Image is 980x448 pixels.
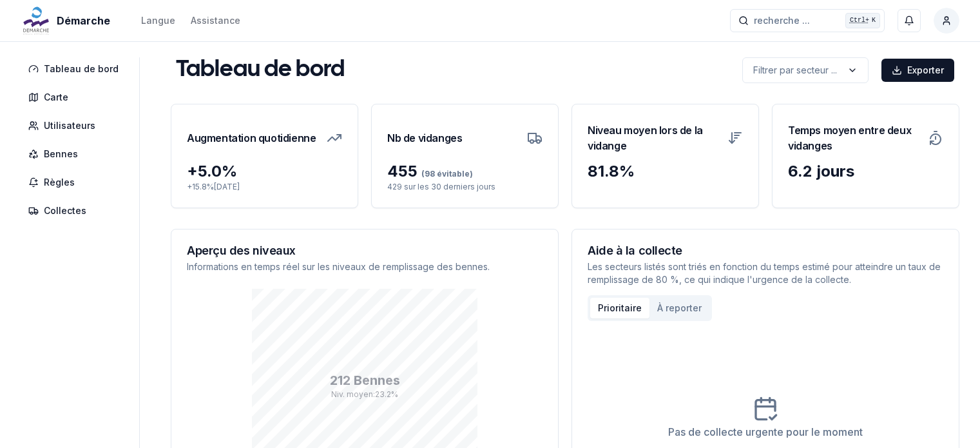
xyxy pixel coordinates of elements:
[590,298,649,318] button: Prioritaire
[21,171,131,194] a: Règles
[742,57,869,83] button: label
[176,57,345,83] h1: Tableau de bord
[44,91,68,104] span: Carte
[187,182,342,192] p: + 15.8 % [DATE]
[187,161,342,182] div: + 5.0 %
[44,148,78,161] span: Bennes
[588,245,943,257] h3: Aide à la collecte
[753,64,837,77] p: Filtrer par secteur ...
[649,298,709,318] button: À reporter
[387,161,543,182] div: 455
[44,119,95,132] span: Utilisateurs
[588,161,743,182] div: 81.8 %
[788,120,920,156] h3: Temps moyen entre deux vidanges
[21,13,115,28] a: Démarche
[44,63,119,75] span: Tableau de bord
[21,86,131,109] a: Carte
[588,260,943,286] p: Les secteurs listés sont triés en fonction du temps estimé pour atteindre un taux de remplissage ...
[44,204,86,217] span: Collectes
[418,169,473,179] span: (98 évitable)
[387,120,462,156] h3: Nb de vidanges
[21,199,131,222] a: Collectes
[21,57,131,81] a: Tableau de bord
[191,13,240,28] a: Assistance
[187,120,316,156] h3: Augmentation quotidienne
[387,182,543,192] p: 429 sur les 30 derniers jours
[881,59,954,82] button: Exporter
[57,13,110,28] span: Démarche
[187,245,543,257] h3: Aperçu des niveaux
[187,260,543,273] p: Informations en temps réel sur les niveaux de remplissage des bennes.
[730,9,885,32] button: recherche ...Ctrl+K
[141,13,175,28] button: Langue
[588,120,720,156] h3: Niveau moyen lors de la vidange
[21,5,52,36] img: Démarche Logo
[668,424,863,440] div: Pas de collecte urgente pour le moment
[754,14,810,27] span: recherche ...
[141,14,175,27] div: Langue
[21,114,131,137] a: Utilisateurs
[21,142,131,166] a: Bennes
[788,161,943,182] div: 6.2 jours
[44,176,75,189] span: Règles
